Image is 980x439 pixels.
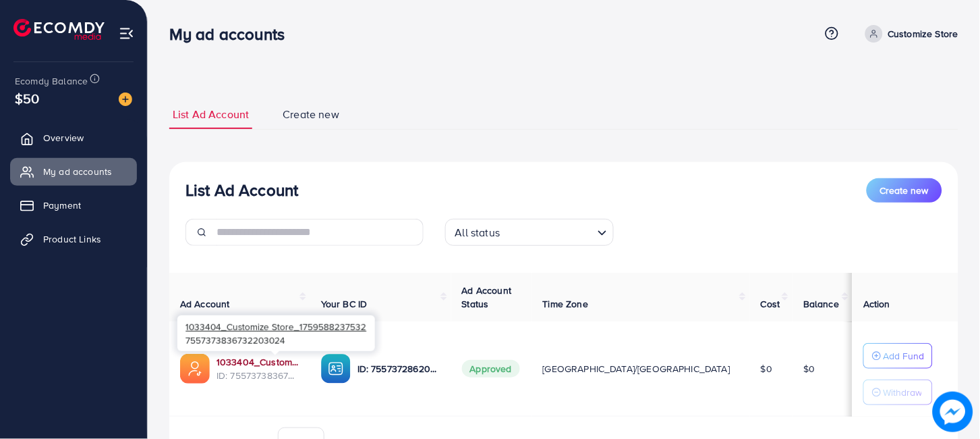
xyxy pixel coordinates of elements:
span: Cost [761,297,780,311]
span: [GEOGRAPHIC_DATA]/[GEOGRAPHIC_DATA] [543,362,730,376]
a: Overview [10,124,137,151]
p: Add Fund [883,348,924,364]
button: Withdraw [863,380,933,405]
a: Customize Store [860,25,958,43]
h3: My ad accounts [169,24,295,44]
button: Create new [867,178,942,203]
span: Ad Account [180,297,230,311]
img: ic-ads-acc.e4c84228.svg [180,354,210,384]
span: Action [863,297,890,311]
span: ID: 7557373836732203024 [217,369,299,382]
img: image [936,395,971,430]
h3: List Ad Account [185,180,298,200]
span: Your BC ID [321,297,368,311]
div: 7557373836732203024 [177,315,375,351]
span: Balance [803,297,839,311]
a: 1033404_Customize Store_1759588237532 [217,355,299,369]
p: Customize Store [888,26,958,42]
span: $50 [15,88,39,108]
a: Payment [10,192,137,219]
button: Add Fund [863,343,933,369]
span: $0 [803,362,815,376]
span: Product Links [43,232,101,246]
p: ID: 7557372862089216008 [357,361,440,377]
img: image [119,93,132,106]
img: logo [13,19,105,40]
input: Search for option [504,220,592,242]
div: Search for option [445,219,614,246]
img: ic-ba-acc.ded83a64.svg [321,354,351,384]
span: 1033404_Customize Store_1759588237532 [185,320,366,333]
span: Payment [43,199,81,212]
img: menu [119,26,134,41]
span: Create new [880,184,929,197]
a: My ad accounts [10,158,137,185]
span: $0 [761,362,772,376]
span: Ad Account Status [462,284,512,311]
span: Overview [43,131,84,145]
a: Product Links [10,226,137,253]
span: Create new [283,107,339,122]
span: My ad accounts [43,165,112,178]
p: Withdraw [883,384,922,401]
span: Approved [462,360,520,378]
span: Time Zone [543,297,588,311]
span: Ecomdy Balance [15,74,88,88]
span: List Ad Account [173,107,249,122]
span: All status [453,223,503,242]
